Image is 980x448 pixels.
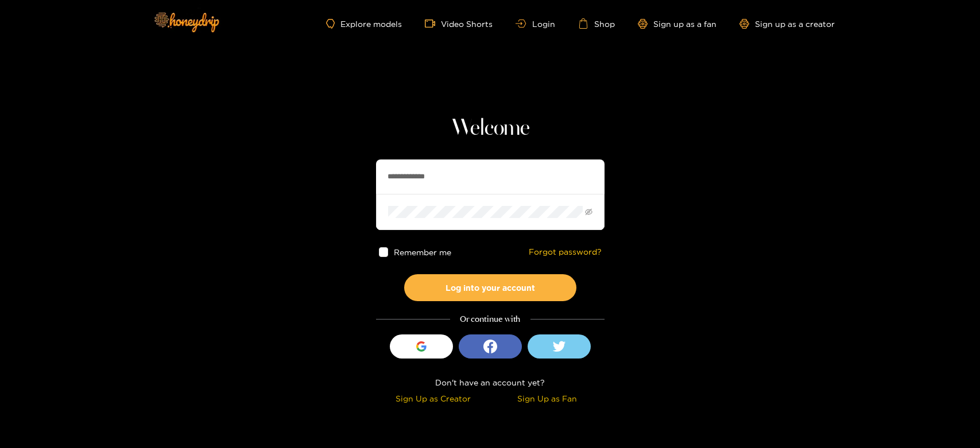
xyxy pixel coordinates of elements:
[376,376,605,389] div: Don't have an account yet?
[376,313,605,326] div: Or continue with
[379,392,487,405] div: Sign Up as Creator
[394,248,451,256] span: Remember me
[376,115,605,142] h1: Welcome
[326,19,402,29] a: Explore models
[516,20,555,28] a: Login
[739,19,835,29] a: Sign up as a creator
[638,19,716,29] a: Sign up as a fan
[425,18,493,29] a: Video Shorts
[425,18,441,29] span: video-camera
[493,392,602,405] div: Sign Up as Fan
[585,208,592,216] span: eye-invisible
[578,18,615,29] a: Shop
[529,247,602,257] a: Forgot password?
[404,274,576,301] button: Log into your account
